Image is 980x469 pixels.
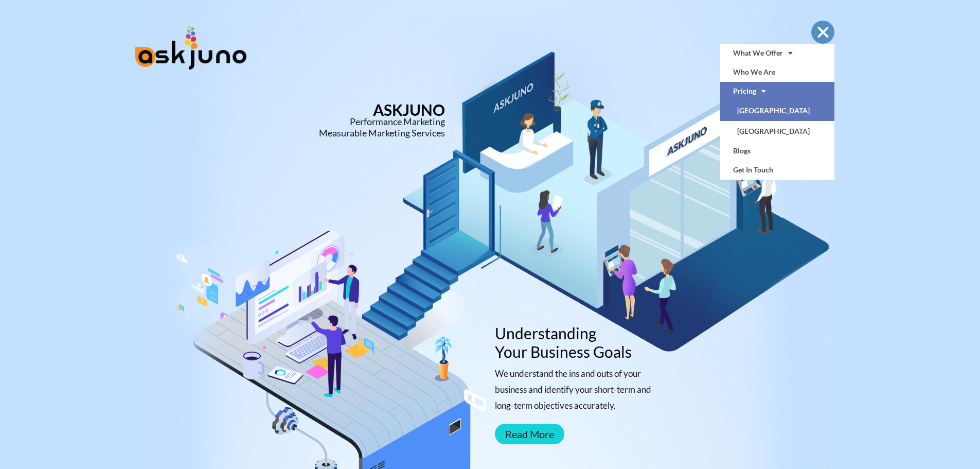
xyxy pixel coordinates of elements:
a: Who We Are [720,63,835,82]
a: [GEOGRAPHIC_DATA] [720,100,835,121]
h1: ASKJUNO [221,100,444,119]
span: We understand the ins and outs of your business and identify your short-term and long-term object... [495,368,651,410]
a: Read More [495,424,564,444]
div: Performance Marketing Measurable Marketing Services [221,116,444,138]
a: Blogs [720,142,835,161]
span: Read More [505,429,554,439]
a: [GEOGRAPHIC_DATA] [720,121,835,142]
ul: Pricing [720,100,835,142]
h2: Understanding Your Business Goals [495,324,670,361]
a: Pricing [720,82,835,101]
div: Menu Toggle [811,21,834,44]
a: Get In Touch [720,161,835,180]
a: What We Offer [720,44,835,63]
